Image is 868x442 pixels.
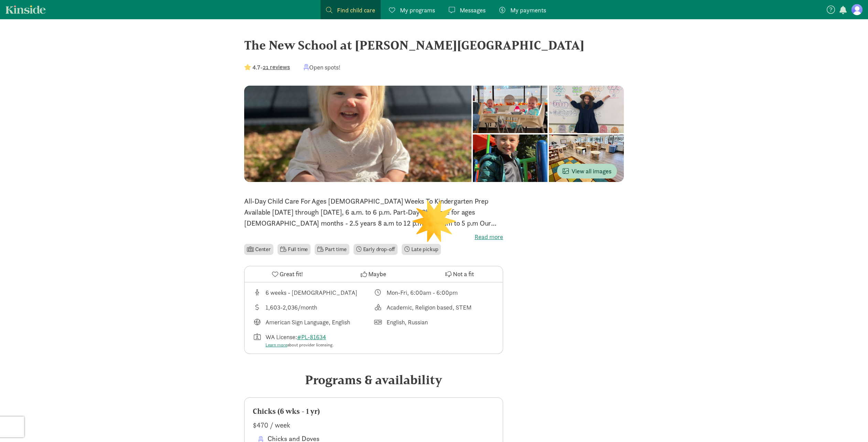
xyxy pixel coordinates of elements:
[453,269,474,279] span: Not a fit
[265,342,334,348] div: about provider licensing.
[265,288,357,297] div: 6 weeks - [DEMOGRAPHIC_DATA]
[265,342,287,348] a: Learn more
[387,303,471,312] div: Academic, Religion based, STEM
[253,332,374,348] div: License number
[374,288,495,297] div: Class schedule
[244,196,503,229] p: All-Day Child Care For Ages [DEMOGRAPHIC_DATA] Weeks To Kindergarten Prep Available [DATE] throug...
[252,63,260,71] strong: 4.7
[244,370,503,389] div: Programs & availability
[265,332,334,348] div: WA License:
[387,317,428,327] div: English, Russian
[253,288,374,297] div: Age range for children that this provider cares for
[557,164,617,179] button: View all images
[315,244,349,255] li: Part time
[253,303,374,312] div: Average tuition for this program
[510,6,546,15] span: My payments
[253,317,374,327] div: Languages taught
[417,266,503,282] button: Not a fit
[253,406,495,417] div: Chicks (6 wks - 1 yr)
[253,420,495,431] div: $470 / week
[244,233,503,241] label: Read more
[265,317,350,327] div: American Sign Language, English
[244,63,290,72] div: -
[280,269,303,279] span: Great fit!
[244,244,273,255] li: Center
[304,63,340,72] div: Open spots!
[400,6,435,15] span: My programs
[402,244,441,255] li: Late pickup
[265,303,317,312] div: 1,603-2,036/month
[278,244,311,255] li: Full time
[460,6,486,15] span: Messages
[387,288,458,297] div: Mon-Fri, 6:00am - 6:00pm
[245,266,330,282] button: Great fit!
[368,269,386,279] span: Maybe
[374,303,495,312] div: This provider's education philosophy
[337,6,375,15] span: Find child care
[244,36,624,54] div: The New School at [PERSON_NAME][GEOGRAPHIC_DATA]
[330,266,416,282] button: Maybe
[563,166,611,176] span: View all images
[354,244,398,255] li: Early drop-off
[263,62,290,72] button: 21 reviews
[374,317,495,327] div: Languages spoken
[6,5,46,14] a: Kinside
[297,333,326,341] a: #PL-81634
